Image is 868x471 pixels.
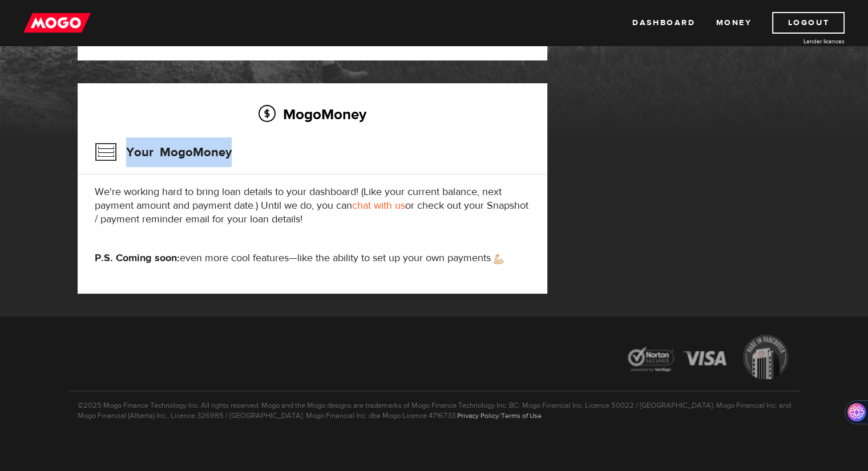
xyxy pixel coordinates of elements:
a: Lender licences [759,37,845,46]
a: Dashboard [632,12,695,34]
p: We're working hard to bring loan details to your dashboard! (Like your current balance, next paym... [95,185,530,226]
img: strong arm emoji [494,254,503,264]
a: Terms of Use [501,411,542,420]
strong: P.S. Coming soon: [95,251,180,265]
iframe: LiveChat chat widget [640,206,868,471]
a: Privacy Policy [457,411,499,420]
a: Logout [772,12,845,34]
h2: MogoMoney [95,102,530,126]
a: chat with us [352,199,405,212]
p: even more cool features—like the ability to set up your own payments [95,251,530,265]
img: mogo_logo-11ee424be714fa7cbb0f0f49df9e16ec.png [23,12,91,34]
p: ©2025 Mogo Finance Technology Inc. All rights reserved. Mogo and the Mogo designs are trademarks ... [69,391,800,421]
img: legal-icons-92a2ffecb4d32d839781d1b4e4802d7b.png [617,326,800,391]
a: Money [716,12,752,34]
h3: Your MogoMoney [95,137,232,167]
